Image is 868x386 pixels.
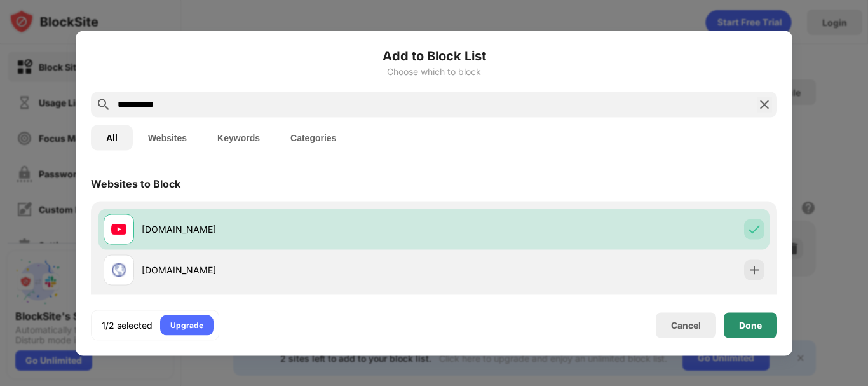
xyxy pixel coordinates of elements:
img: favicons [111,221,126,237]
div: Choose which to block [91,66,777,76]
div: Upgrade [170,319,203,331]
img: search-close [757,97,772,112]
div: [DOMAIN_NAME] [142,223,434,236]
div: Websites to Block [91,177,180,190]
div: [DOMAIN_NAME] [142,263,434,277]
button: Websites [133,125,202,150]
button: Categories [275,125,351,150]
div: 1/2 selected [102,319,153,331]
button: Keywords [202,125,275,150]
h6: Add to Block List [91,46,777,65]
img: search.svg [96,97,111,112]
img: favicons [111,262,126,277]
button: All [91,125,133,150]
div: Cancel [671,320,701,331]
div: Done [739,320,762,330]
